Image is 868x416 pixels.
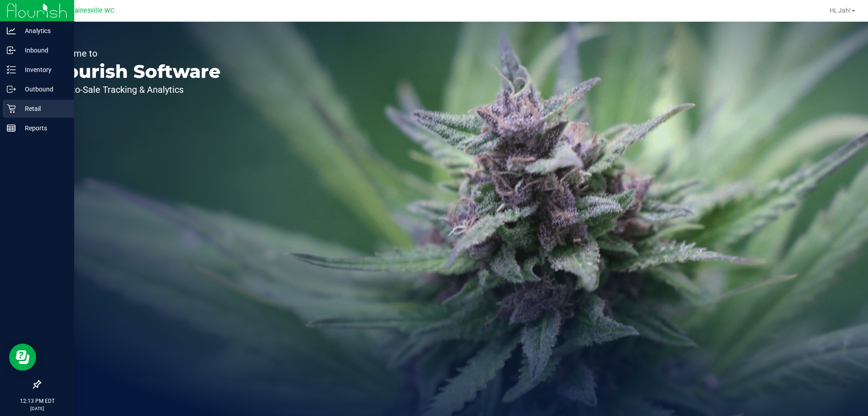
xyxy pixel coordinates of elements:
[7,104,16,113] inline-svg: Retail
[16,103,70,114] p: Retail
[4,397,70,405] p: 12:13 PM EDT
[49,62,221,81] p: Flourish Software
[16,123,70,134] p: Reports
[7,46,16,55] inline-svg: Inbound
[16,84,70,95] p: Outbound
[16,45,70,56] p: Inbound
[49,85,221,94] p: Seed-to-Sale Tracking & Analytics
[7,85,16,94] inline-svg: Outbound
[4,405,70,412] p: [DATE]
[49,49,221,58] p: Welcome to
[16,64,70,75] p: Inventory
[16,25,70,36] p: Analytics
[70,7,114,14] span: Gainesville WC
[7,124,16,133] inline-svg: Reports
[7,26,16,35] inline-svg: Analytics
[7,65,16,74] inline-svg: Inventory
[830,7,851,14] span: Hi, Jah!
[9,344,36,371] iframe: Resource center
